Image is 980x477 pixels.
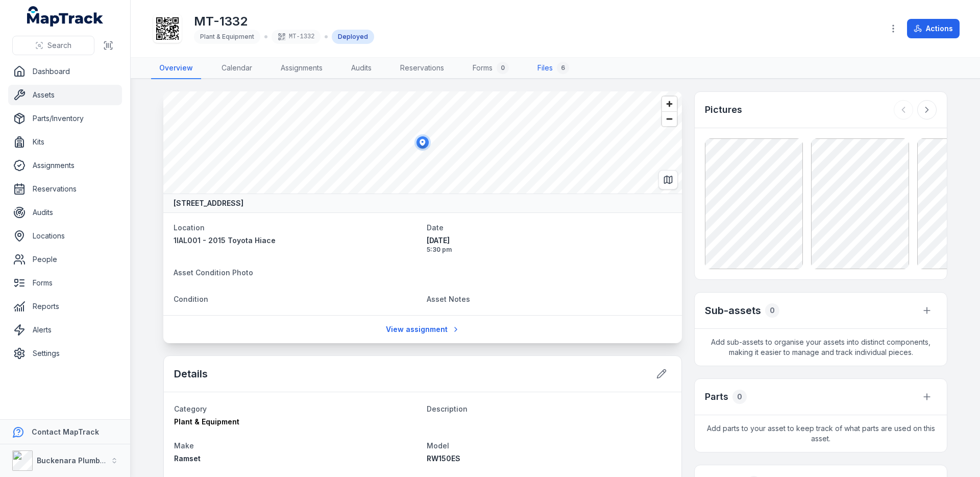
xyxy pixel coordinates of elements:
a: Audits [8,202,122,223]
a: Reservations [392,58,452,79]
time: 17/09/2025, 5:30:31 pm [427,235,672,254]
span: Ramset [174,454,201,463]
a: Reports [8,296,122,317]
span: [DATE] [427,235,672,246]
strong: [STREET_ADDRESS] [174,198,243,208]
a: Files6 [529,58,577,79]
h2: Sub-assets [705,303,761,318]
a: Assignments [8,155,122,176]
span: Category [174,404,207,413]
a: Kits [8,132,122,152]
span: Make [174,441,194,450]
a: Audits [343,58,380,79]
a: Parts/Inventory [8,108,122,129]
span: Description [427,404,468,413]
a: Settings [8,343,122,364]
a: 1IAL001 - 2015 Toyota Hiace [174,235,419,246]
span: 1IAL001 - 2015 Toyota Hiace [174,236,276,245]
a: Dashboard [8,61,122,82]
button: Switch to Map View [658,170,678,189]
span: Location [174,223,205,232]
div: 0 [765,303,779,318]
strong: Contact MapTrack [32,427,99,436]
span: Search [47,40,71,51]
a: Overview [151,58,201,79]
a: Reservations [8,179,122,199]
h1: MT-1332 [194,13,374,30]
canvas: Map [163,91,682,194]
h3: Parts [705,390,728,404]
div: 6 [557,62,569,74]
a: Alerts [8,320,122,340]
a: Forms [8,273,122,293]
span: Model [427,441,449,450]
span: Plant & Equipment [174,417,239,426]
button: Actions [907,19,960,38]
a: View assignment [379,320,467,339]
div: MT-1332 [272,30,321,44]
div: 0 [732,390,747,404]
a: Calendar [213,58,260,79]
a: Locations [8,226,122,246]
button: Search [12,36,94,55]
div: Deployed [332,30,374,44]
button: Zoom out [662,111,677,126]
span: Asset Condition Photo [174,268,253,277]
strong: Buckenara Plumbing Gas & Electrical [37,456,171,465]
span: Add parts to your asset to keep track of what parts are used on this asset. [695,415,947,452]
span: Condition [174,295,208,303]
a: Assignments [273,58,331,79]
a: People [8,249,122,270]
a: Assets [8,85,122,105]
h3: Pictures [705,103,742,117]
div: 0 [497,62,509,74]
span: Date [427,223,444,232]
a: MapTrack [27,6,104,27]
span: RW150ES [427,454,460,463]
span: 5:30 pm [427,246,672,254]
span: Add sub-assets to organise your assets into distinct components, making it easier to manage and t... [695,329,947,366]
h2: Details [174,367,208,381]
a: Forms0 [464,58,517,79]
button: Zoom in [662,97,677,111]
span: Asset Notes [427,295,470,303]
span: Plant & Equipment [200,33,254,40]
